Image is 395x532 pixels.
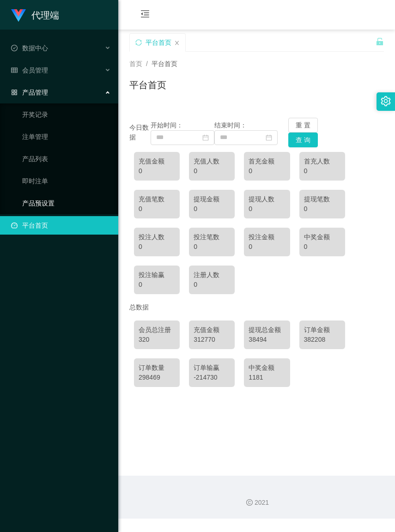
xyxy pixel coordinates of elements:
div: 320 [139,335,175,345]
div: -214730 [194,373,230,382]
div: 38494 [249,335,285,345]
div: 平台首页 [146,34,171,51]
div: 投注输赢 [139,270,175,280]
a: 注单管理 [22,127,111,146]
i: 图标: check-circle-o [11,45,18,51]
button: 查 询 [288,133,318,147]
span: 产品管理 [11,89,48,96]
div: 0 [304,204,340,214]
div: 中奖金额 [304,232,340,242]
div: 0 [194,280,230,290]
div: 提现人数 [249,194,285,204]
div: 订单数量 [139,363,175,373]
div: 会员总注册 [139,325,175,335]
div: 总数据 [129,299,384,316]
a: 即时注单 [22,172,111,190]
h1: 代理端 [31,0,59,30]
div: 2021 [126,498,388,508]
div: 充值金额 [139,157,175,166]
i: 图标: setting [381,96,391,106]
a: 代理端 [11,11,59,18]
button: 重 置 [288,118,318,133]
div: 投注人数 [139,232,175,242]
div: 投注金额 [249,232,285,242]
div: 首充人数 [304,157,340,166]
div: 0 [249,204,285,214]
i: 图标: unlock [376,37,384,46]
div: 订单输赢 [194,363,230,373]
div: 298469 [139,373,175,382]
div: 今日数据 [129,123,151,142]
div: 0 [139,242,175,252]
i: 图标: table [11,67,18,73]
i: 图标: close [174,40,180,46]
span: 结束时间： [214,121,247,129]
div: 中奖金额 [249,363,285,373]
div: 0 [194,242,230,252]
div: 提现总金额 [249,325,285,335]
div: 订单金额 [304,325,340,335]
div: 382208 [304,335,340,345]
div: 注册人数 [194,270,230,280]
i: 图标: calendar [266,134,272,141]
div: 0 [139,204,175,214]
span: 开始时间： [151,121,183,129]
div: 0 [249,166,285,176]
a: 产品列表 [22,150,111,168]
i: 图标: appstore-o [11,89,18,96]
span: 数据中心 [11,44,48,52]
div: 312770 [194,335,230,345]
a: 图标: dashboard平台首页 [11,216,111,235]
div: 0 [304,166,340,176]
div: 1181 [249,373,285,382]
div: 0 [249,242,285,252]
span: 平台首页 [152,60,177,67]
span: 会员管理 [11,66,48,74]
div: 提现笔数 [304,194,340,204]
i: 图标: copyright [246,499,253,506]
h1: 平台首页 [129,78,166,92]
div: 0 [304,242,340,252]
div: 充值笔数 [139,194,175,204]
img: logo.9652507e.png [11,9,26,22]
a: 开奖记录 [22,105,111,124]
div: 0 [139,166,175,176]
div: 0 [194,166,230,176]
div: 0 [139,280,175,290]
div: 投注笔数 [194,232,230,242]
div: 充值人数 [194,157,230,166]
span: / [146,60,148,67]
div: 充值金额 [194,325,230,335]
div: 0 [194,204,230,214]
i: 图标: calendar [202,134,209,141]
a: 产品预设置 [22,194,111,212]
span: 首页 [129,60,142,67]
div: 首充金额 [249,157,285,166]
i: 图标: sync [135,39,142,46]
div: 提现金额 [194,194,230,204]
i: 图标: menu-fold [129,0,161,30]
